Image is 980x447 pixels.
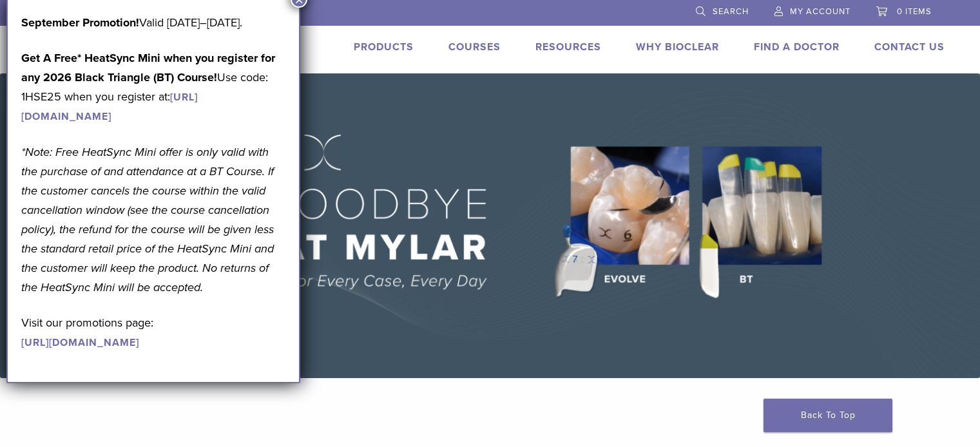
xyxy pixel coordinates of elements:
span: 0 items [897,6,932,17]
a: Courses [448,41,501,53]
a: Find A Doctor [754,41,840,53]
a: Contact Us [874,41,945,53]
span: My Account [790,6,850,17]
em: *Note: Free HeatSync Mini offer is only valid with the purchase of and attendance at a BT Course.... [21,145,274,294]
a: Resources [535,41,601,53]
a: Why Bioclear [636,41,719,53]
a: Products [354,41,414,53]
p: Visit our promotions page: [21,313,285,352]
b: September Promotion! [21,15,139,30]
a: Back To Top [764,399,892,432]
strong: Get A Free* HeatSync Mini when you register for any 2026 Black Triangle (BT) Course! [21,51,275,84]
p: Use code: 1HSE25 when you register at: [21,48,285,126]
span: Search [713,6,749,17]
p: Valid [DATE]–[DATE]. [21,13,285,32]
a: [URL][DOMAIN_NAME] [21,336,139,349]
